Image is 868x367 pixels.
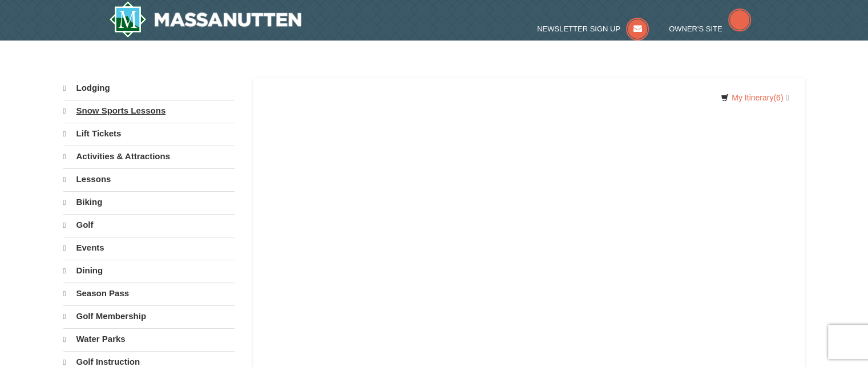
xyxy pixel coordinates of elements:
a: My Itinerary(6) [713,89,796,106]
a: Dining [63,260,235,281]
a: Owner's Site [669,25,751,33]
a: Golf [63,214,235,236]
span: Owner's Site [669,25,722,33]
a: Events [63,237,235,259]
a: Activities & Attractions [63,146,235,167]
a: Golf Membership [63,305,235,327]
a: Lessons [63,168,235,190]
a: Season Pass [63,283,235,304]
a: Biking [63,191,235,213]
a: Lift Tickets [63,123,235,144]
a: Newsletter Sign Up [537,25,649,33]
a: Snow Sports Lessons [63,100,235,122]
span: Newsletter Sign Up [537,25,620,33]
a: Water Parks [63,328,235,350]
span: (6) [773,93,783,102]
a: Massanutten Resort [109,1,302,38]
a: Lodging [63,78,235,99]
img: Massanutten Resort Logo [109,1,302,38]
